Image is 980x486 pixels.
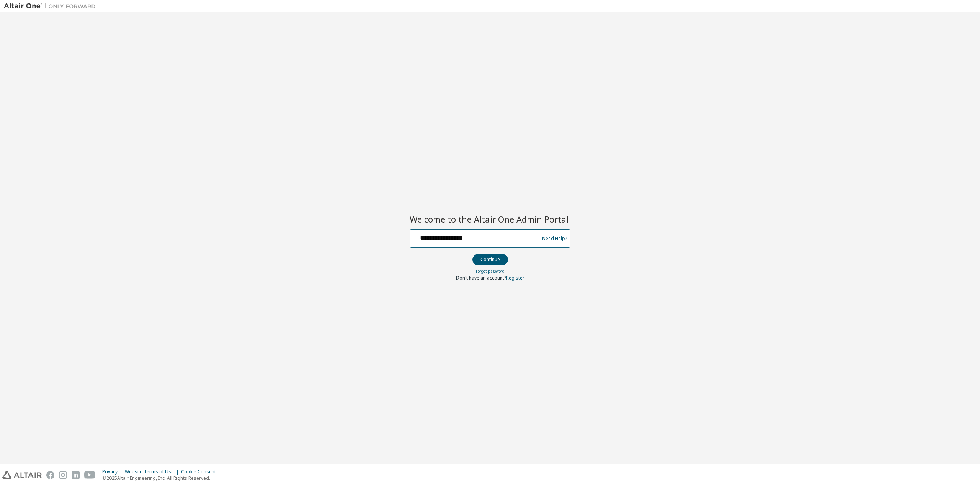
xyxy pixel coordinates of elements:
img: instagram.svg [59,471,67,479]
img: facebook.svg [46,471,54,479]
img: altair_logo.svg [2,471,42,479]
p: © 2025 Altair Engineering, Inc. All Rights Reserved. [102,475,220,481]
button: Continue [472,254,508,265]
img: youtube.svg [84,471,95,479]
div: Cookie Consent [181,469,220,475]
div: Website Terms of Use [125,469,181,475]
h2: Welcome to the Altair One Admin Portal [410,214,570,224]
a: Forgot password [476,268,505,274]
img: Altair One [4,2,100,10]
img: linkedin.svg [72,471,80,479]
div: Privacy [102,469,125,475]
span: Don't have an account? [456,275,506,281]
a: Register [506,275,524,281]
a: Need Help? [542,238,567,239]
